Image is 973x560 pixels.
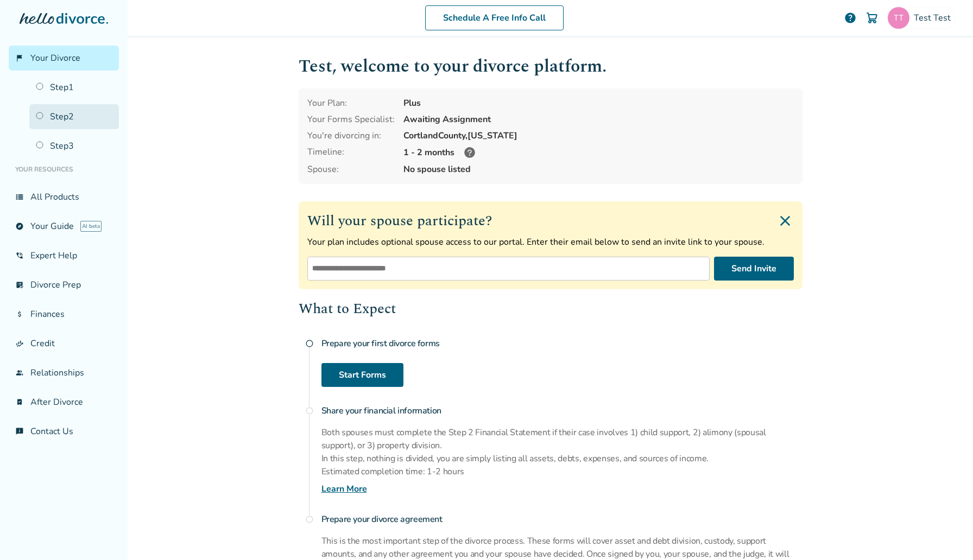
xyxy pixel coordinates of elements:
a: Step1 [29,75,119,100]
span: No spouse listed [403,163,794,175]
a: groupRelationships [9,360,119,385]
div: 1 - 2 months [403,146,794,159]
a: exploreYour GuideAI beta [9,214,119,239]
span: flag_2 [15,54,24,62]
a: help [844,11,857,24]
img: rocko.laiden@freedrops.org [888,7,909,29]
span: Spouse: [307,163,395,175]
a: phone_in_talkExpert Help [9,243,119,268]
p: In this step, nothing is divided, you are simply listing all assets, debts, expenses, and sources... [321,452,803,465]
div: Your Forms Specialist: [307,113,395,125]
span: phone_in_talk [15,251,24,260]
a: Learn More [321,482,367,495]
a: finance_modeCredit [9,331,119,356]
div: Your Plan: [307,97,395,109]
a: flag_2Your Divorce [9,46,119,71]
li: Your Resources [9,158,119,180]
p: Both spouses must complete the Step 2 Financial Statement if their case involves 1) child support... [321,426,803,452]
a: view_listAll Products [9,184,119,209]
span: attach_money [15,310,24,319]
a: attach_moneyFinances [9,302,119,327]
div: Cortland County, [US_STATE] [403,130,794,142]
span: radio_button_unchecked [305,515,314,524]
img: Cart [865,11,879,24]
div: You're divorcing in: [307,130,395,142]
h4: Share your financial information [321,400,803,422]
button: Send Invite [714,257,794,281]
span: radio_button_unchecked [305,339,314,348]
span: bookmark_check [15,398,24,406]
span: AI beta [80,221,102,232]
span: list_alt_check [15,281,24,289]
span: Your Divorce [30,52,80,64]
span: Test Test [914,12,955,24]
p: Estimated completion time: 1-2 hours [321,465,803,478]
span: explore [15,222,24,231]
div: Awaiting Assignment [403,113,794,125]
a: bookmark_checkAfter Divorce [9,390,119,415]
span: chat_info [15,427,24,436]
span: finance_mode [15,339,24,348]
a: Schedule A Free Info Call [425,5,564,30]
h2: What to Expect [299,298,803,320]
span: group [15,368,24,377]
img: Close invite form [776,212,794,230]
a: Step2 [29,104,119,129]
h4: Prepare your first divorce forms [321,333,803,354]
a: list_alt_checkDivorce Prep [9,272,119,297]
span: view_list [15,193,24,201]
a: Step3 [29,133,119,158]
span: radio_button_unchecked [305,406,314,415]
h4: Prepare your divorce agreement [321,508,803,530]
h1: Test , welcome to your divorce platform. [299,53,803,80]
a: chat_infoContact Us [9,419,119,444]
p: Your plan includes optional spouse access to our portal. Enter their email below to send an invit... [307,236,794,248]
h2: Will your spouse participate? [307,210,794,232]
div: Timeline: [307,146,395,159]
div: Plus [403,97,794,109]
a: Start Forms [321,363,403,387]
